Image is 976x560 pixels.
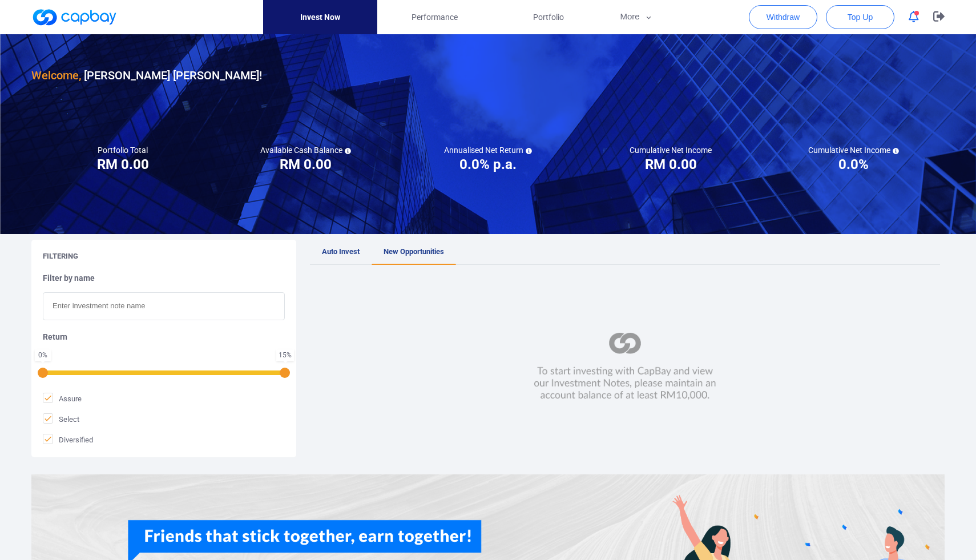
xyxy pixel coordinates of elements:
span: Diversified [43,434,93,445]
h3: 0.0% p.a. [459,155,517,174]
h3: RM 0.00 [645,155,697,174]
h3: RM 0.00 [280,155,332,174]
img: minDeposit [530,332,719,402]
h5: Filtering [43,251,78,261]
button: Top Up [826,5,894,29]
span: New Opportunities [384,247,444,256]
span: Top Up [848,11,873,23]
span: Welcome, [31,69,81,82]
span: Auto Invest [322,247,360,256]
h3: [PERSON_NAME] [PERSON_NAME] ! [31,66,262,84]
div: 15 % [279,352,292,358]
h5: Cumulative Net Income [630,145,712,155]
h5: Filter by name [43,273,285,283]
button: Withdraw [749,5,817,29]
input: Enter investment note name [43,292,285,320]
h5: Cumulative Net Income [808,145,899,155]
span: Assure [43,393,82,404]
h5: Return [43,332,285,342]
h5: Portfolio Total [98,145,148,155]
div: 0 % [37,352,49,358]
h5: Annualised Net Return [444,145,532,155]
h3: RM 0.00 [97,155,149,174]
h5: Available Cash Balance [260,145,351,155]
span: Performance [412,11,458,23]
h3: 0.0% [838,155,869,174]
span: Portfolio [533,11,564,23]
span: Select [43,413,79,425]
